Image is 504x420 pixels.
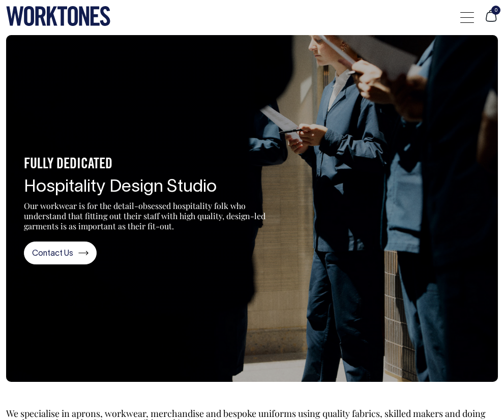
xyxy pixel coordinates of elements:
[24,201,278,231] p: Our workwear is for the detail-obsessed hospitality folk who understand that fitting out their st...
[24,178,278,197] h1: Hospitality Design Studio
[484,17,498,24] a: 0
[24,242,97,264] a: Contact Us
[24,157,278,173] h4: FULLY DEDICATED
[491,6,500,15] span: 0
